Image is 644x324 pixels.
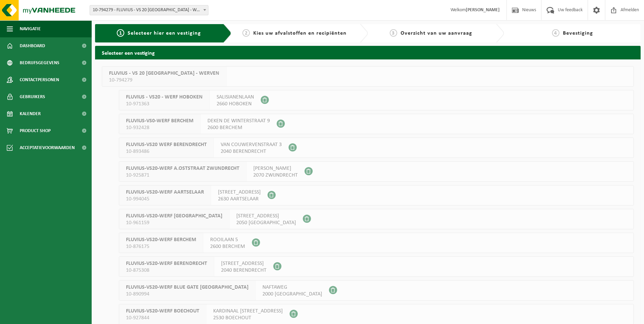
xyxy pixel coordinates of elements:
span: 2530 BOECHOUT [213,314,283,321]
span: FLUVIUS-VS0-WERF BERCHEM [126,118,194,124]
span: 2040 BERENDRECHT [221,267,266,274]
strong: [PERSON_NAME] [466,7,500,13]
span: Gebruikers [20,88,45,105]
span: FLUVIUS - VS 20 [GEOGRAPHIC_DATA] - WERVEN [109,70,219,77]
span: 2630 AARTSELAAR [218,196,261,202]
span: 10-875308 [126,267,207,274]
span: [STREET_ADDRESS] [221,260,266,267]
span: Kalender [20,105,41,122]
span: [STREET_ADDRESS] [236,213,296,219]
span: 4 [552,29,559,37]
span: Product Shop [20,122,51,139]
span: 2 [242,29,250,37]
span: 10-927844 [126,314,199,321]
span: Navigatie [20,20,41,37]
span: 10-794279 [109,77,219,84]
span: FLUVIUS-VS20-WERF BERENDRECHT [126,260,207,267]
span: FLUVIUS-VS20-WERF BLUE GATE [GEOGRAPHIC_DATA] [126,284,249,291]
span: Overzicht van uw aanvraag [401,31,472,36]
span: 10-971363 [126,101,203,107]
span: 2660 HOBOKEN [217,101,254,107]
span: 2000 [GEOGRAPHIC_DATA] [262,291,322,298]
span: Contactpersonen [20,71,59,88]
span: FLUVIUS-VS20-WERF BOECHOUT [126,308,199,314]
span: Acceptatievoorwaarden [20,139,75,156]
span: 2600 BERCHEM [207,124,270,131]
span: 2600 BERCHEM [210,243,245,250]
span: 2050 [GEOGRAPHIC_DATA] [236,219,296,226]
span: 10-876175 [126,243,196,250]
span: 10-961159 [126,219,222,226]
span: 10-794279 - FLUVIUS - VS 20 ANTWERPEN - WERVEN [90,5,208,15]
span: DEKEN DE WINTERSTRAAT 9 [207,118,270,124]
span: 2040 BERENDRECHT [221,148,282,155]
span: Kies uw afvalstoffen en recipiënten [253,31,347,36]
span: FLUVIUS-VS20-WERF A.OSTSTRAAT ZWIJNDRECHT [126,165,239,172]
span: 10-932428 [126,124,194,131]
span: 10-890994 [126,291,249,298]
span: [STREET_ADDRESS] [218,189,261,196]
span: KARDINAAL [STREET_ADDRESS] [213,308,283,314]
span: Bedrijfsgegevens [20,54,59,71]
span: 10-893486 [126,148,207,155]
span: FLUVIUS-VS20-WERF [GEOGRAPHIC_DATA] [126,213,222,219]
span: FLUVIUS-VS20-WERF BERCHEM [126,236,196,243]
span: Dashboard [20,37,45,54]
span: FLUVIUS-VS20-WERF AARTSELAAR [126,189,204,196]
span: FLUVIUS - VS20 - WERF HOBOKEN [126,94,203,101]
span: NAFTAWEG [262,284,322,291]
span: Bevestiging [563,31,593,36]
span: 3 [390,29,397,37]
span: 10-994045 [126,196,204,202]
span: FLUVIUS-VS20 WERF BERENDRECHT [126,141,207,148]
span: ROOILAAN 5 [210,236,245,243]
span: VAN COUWERVENSTRAAT 3 [221,141,282,148]
span: 1 [117,29,124,37]
span: Selecteer hier een vestiging [128,31,201,36]
span: SALISIANENLAAN [217,94,254,101]
span: [PERSON_NAME] [253,165,298,172]
span: 2070 ZWIJNDRECHT [253,172,298,179]
span: 10-794279 - FLUVIUS - VS 20 ANTWERPEN - WERVEN [90,5,208,15]
h2: Selecteer een vestiging [95,46,641,59]
span: 10-925871 [126,172,239,179]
